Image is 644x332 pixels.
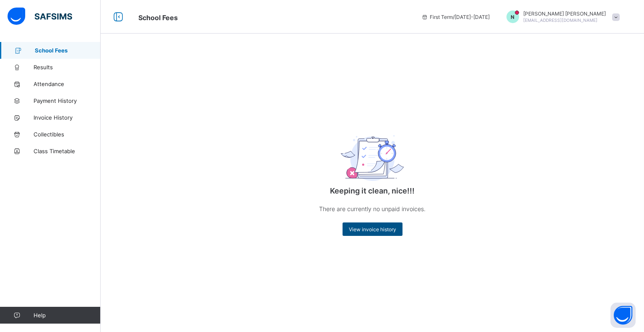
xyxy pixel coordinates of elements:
[523,10,606,17] span: [PERSON_NAME] [PERSON_NAME]
[34,114,101,121] span: Invoice History
[34,148,101,154] span: Class Timetable
[341,135,404,181] img: empty_exam.25ac31c7e64bfa8fcc0a6b068b22d071.svg
[34,81,101,87] span: Attendance
[138,13,178,22] span: School Fees
[523,18,597,23] span: [EMAIL_ADDRESS][DOMAIN_NAME]
[34,312,100,319] span: Help
[35,47,101,54] span: School Fees
[34,97,101,104] span: Payment History
[8,8,72,25] img: safsims
[34,131,101,138] span: Collectibles
[610,303,636,328] button: Open asap
[288,186,456,195] p: Keeping it clean, nice!!!
[288,204,456,214] p: There are currently no unpaid invoices.
[288,112,456,244] div: Keeping it clean, nice!!!
[349,226,396,233] span: View invoice history
[421,14,490,20] span: session/term information
[34,64,101,71] span: Results
[511,14,514,20] span: N
[498,10,624,23] div: Nanette Olushola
